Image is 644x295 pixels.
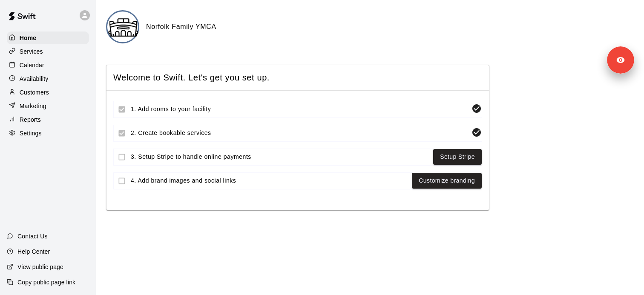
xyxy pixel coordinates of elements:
a: Reports [7,113,89,126]
p: Home [20,34,37,42]
a: Setup Stripe [440,152,475,162]
a: Calendar [7,59,89,72]
span: 2. Create bookable services [131,129,468,137]
p: Copy public page link [17,278,75,286]
a: Marketing [7,100,89,112]
a: Customers [7,86,89,99]
p: Contact Us [17,232,48,241]
button: Customize branding [412,173,482,189]
span: 3. Setup Stripe to handle online payments [131,152,430,161]
a: Availability [7,72,89,85]
a: Customize branding [419,175,475,186]
a: Home [7,32,89,44]
p: Availability [20,74,49,83]
p: Reports [20,115,41,124]
p: Settings [20,129,42,137]
span: 4. Add brand images and social links [131,176,408,185]
img: Norfolk Family YMCA logo [107,11,139,43]
p: Calendar [20,61,44,69]
span: Welcome to Swift. Let's get you set up. [113,72,482,83]
p: View public page [17,263,63,271]
a: Settings [7,127,89,140]
button: Setup Stripe [433,149,482,165]
p: Customers [20,88,49,97]
a: Services [7,45,89,58]
span: 1. Add rooms to your facility [131,105,468,114]
h6: Norfolk Family YMCA [146,21,216,32]
p: Services [20,47,43,56]
p: Help Center [17,247,50,256]
p: Marketing [20,102,46,110]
